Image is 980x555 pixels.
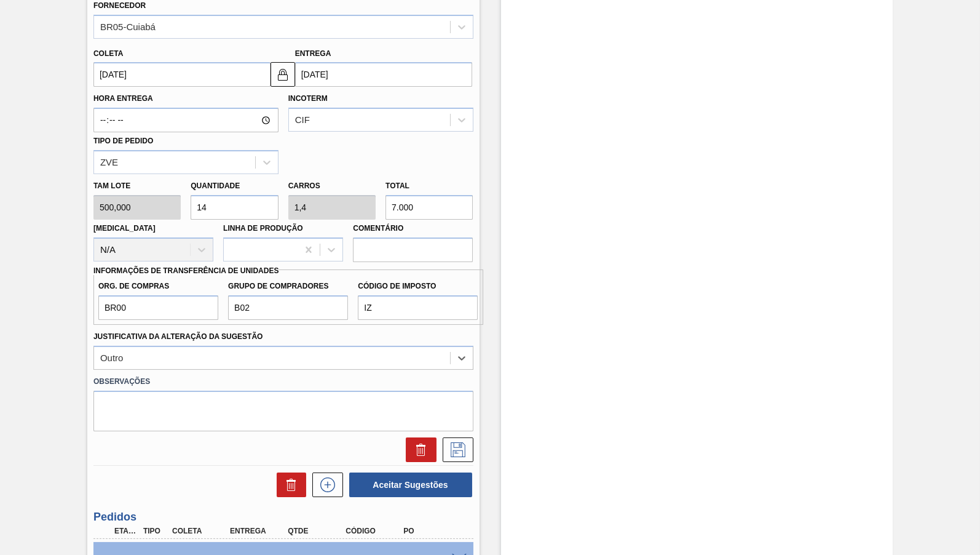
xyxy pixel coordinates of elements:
[343,471,473,498] div: Aceitar Sugestões
[228,277,348,295] label: Grupo de Compradores
[437,437,473,462] div: Salvar Sugestão
[349,473,472,497] button: Aceitar Sugestões
[93,266,279,275] label: Informações de Transferência de Unidades
[271,473,306,497] div: Excluir Sugestões
[93,511,473,524] h3: Pedidos
[111,527,140,535] div: Etapa
[342,527,406,535] div: Código
[295,62,472,87] input: dd/mm/yyyy
[358,277,478,295] label: Código de Imposto
[93,90,279,108] label: Hora Entrega
[285,527,349,535] div: Qtde
[271,62,295,87] button: locked
[227,527,291,535] div: Entrega
[93,332,263,341] label: Justificativa da Alteração da Sugestão
[93,373,473,391] label: Observações
[295,49,331,58] label: Entrega
[100,157,118,167] div: ZVE
[100,22,156,32] div: BR05-Cuiabá
[93,62,271,87] input: dd/mm/yyyy
[295,115,310,126] div: CIF
[93,137,153,145] label: Tipo de pedido
[93,1,146,10] label: Fornecedor
[191,182,240,190] label: Quantidade
[169,527,233,535] div: Coleta
[306,473,343,497] div: Nova sugestão
[288,94,328,103] label: Incoterm
[353,220,473,238] label: Comentário
[100,353,124,363] div: Outro
[140,527,169,535] div: Tipo
[385,182,409,190] label: Total
[288,182,320,190] label: Carros
[223,224,303,233] label: Linha de Produção
[93,224,156,233] label: [MEDICAL_DATA]
[98,277,218,295] label: Org. de Compras
[93,177,181,195] label: Tam lote
[400,437,437,462] div: Excluir Sugestão
[400,527,464,535] div: PO
[275,67,290,82] img: locked
[93,49,123,58] label: Coleta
